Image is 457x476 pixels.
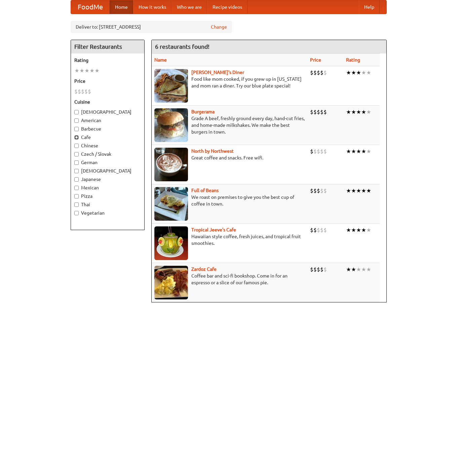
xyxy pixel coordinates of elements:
[74,67,79,74] li: ★
[133,0,172,14] a: How it works
[154,226,188,260] img: jeeves.jpg
[310,226,313,234] li: $
[356,187,361,194] li: ★
[323,187,327,194] li: $
[320,187,323,194] li: $
[356,69,361,76] li: ★
[320,226,323,234] li: $
[351,108,356,116] li: ★
[154,148,188,181] img: north.jpg
[71,0,110,14] a: FoodMe
[191,266,217,272] a: Zardoz Cafe
[323,108,327,116] li: $
[207,0,247,14] a: Recipe videos
[74,135,79,140] input: Cafe
[74,142,141,149] label: Chinese
[191,109,215,114] a: Burgerama
[310,266,313,273] li: $
[320,148,323,155] li: $
[356,148,361,155] li: ★
[313,187,317,194] li: $
[74,184,141,191] label: Mexican
[154,76,305,89] p: Food like mom cooked, if you grew up in [US_STATE] and mom ran a diner. Try our blue plate special!
[361,187,366,194] li: ★
[320,108,323,116] li: $
[74,134,141,141] label: Cafe
[351,266,356,273] li: ★
[74,117,141,124] label: American
[74,144,79,148] input: Chinese
[366,69,371,76] li: ★
[356,108,361,116] li: ★
[84,88,88,95] li: $
[74,99,141,105] h5: Cuisine
[323,226,327,234] li: $
[313,266,317,273] li: $
[356,266,361,273] li: ★
[74,88,78,95] li: $
[313,148,317,155] li: $
[74,160,79,165] input: German
[74,151,141,157] label: Czech / Slovak
[361,108,366,116] li: ★
[172,0,207,14] a: Who we are
[191,148,234,154] b: North by Northwest
[351,148,356,155] li: ★
[74,57,141,64] h5: Rating
[323,148,327,155] li: $
[191,227,236,232] a: Tropical Jeeve's Cafe
[74,125,141,132] label: Barbecue
[74,159,141,166] label: German
[74,210,141,216] label: Vegetarian
[317,187,320,194] li: $
[313,226,317,234] li: $
[154,108,188,142] img: burgerama.jpg
[310,69,313,76] li: $
[74,118,79,123] input: American
[310,187,313,194] li: $
[191,70,244,75] a: [PERSON_NAME]'s Diner
[74,78,141,84] h5: Price
[154,69,188,103] img: sallys.jpg
[317,148,320,155] li: $
[84,67,89,74] li: ★
[74,152,79,156] input: Czech / Slovak
[78,88,81,95] li: $
[154,115,305,135] p: Grade A beef, freshly ground every day, hand-cut fries, and home-made milkshakes. We make the bes...
[361,69,366,76] li: ★
[346,266,351,273] li: ★
[359,0,380,14] a: Help
[346,187,351,194] li: ★
[211,24,227,30] a: Change
[74,110,79,114] input: [DEMOGRAPHIC_DATA]
[88,88,91,95] li: $
[71,21,232,33] div: Deliver to: [STREET_ADDRESS]
[310,57,321,63] a: Price
[313,108,317,116] li: $
[346,226,351,234] li: ★
[74,109,141,115] label: [DEMOGRAPHIC_DATA]
[320,266,323,273] li: $
[366,226,371,234] li: ★
[356,226,361,234] li: ★
[74,193,141,199] label: Pizza
[74,127,79,131] input: Barbecue
[313,69,317,76] li: $
[317,266,320,273] li: $
[154,187,188,221] img: beans.jpg
[155,43,210,50] ng-pluralize: 6 restaurants found!
[74,186,79,190] input: Mexican
[74,168,141,174] label: [DEMOGRAPHIC_DATA]
[351,226,356,234] li: ★
[310,108,313,116] li: $
[361,226,366,234] li: ★
[74,169,79,173] input: [DEMOGRAPHIC_DATA]
[191,188,219,193] a: Full of Beans
[74,201,141,208] label: Thai
[81,88,84,95] li: $
[320,69,323,76] li: $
